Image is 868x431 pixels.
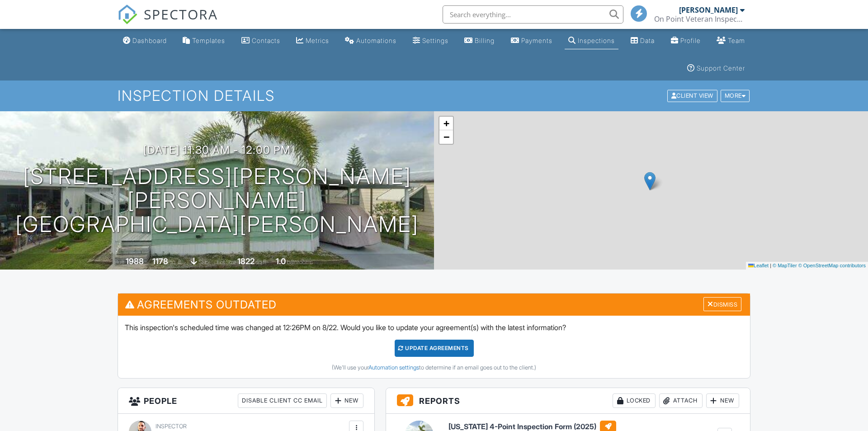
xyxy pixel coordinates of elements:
[770,263,771,268] span: |
[644,172,656,190] img: Marker
[578,37,615,44] div: Inspections
[198,259,208,265] span: slab
[118,12,218,31] a: SPECTORA
[748,263,769,268] a: Leaflet
[356,37,396,44] div: Automations
[179,33,229,49] a: Templates
[521,37,552,44] div: Payments
[14,165,420,236] h1: [STREET_ADDRESS][PERSON_NAME][PERSON_NAME] [GEOGRAPHIC_DATA][PERSON_NAME]
[565,33,618,49] a: Inspections
[330,393,363,408] div: New
[773,263,797,268] a: © MapTiler
[640,37,655,44] div: Data
[798,263,866,268] a: © OpenStreetMap contributors
[684,60,749,77] a: Support Center
[667,33,704,49] a: Company Profile
[118,294,750,316] h3: Agreements Outdated
[439,117,453,130] a: Zoom in
[256,259,267,265] span: sq.ft.
[118,316,750,378] div: This inspection's scheduled time was changed at 12:26PM on 8/22. Would you like to update your ag...
[666,92,720,99] a: Client View
[443,5,623,24] input: Search everything...
[627,33,658,49] a: Data
[287,259,313,265] span: bathrooms
[409,33,452,49] a: Settings
[659,393,703,408] div: Attach
[119,33,170,49] a: Dashboard
[152,256,168,266] div: 1178
[156,423,187,430] span: Inspector
[238,393,327,408] div: Disable Client CC Email
[118,5,137,24] img: The Best Home Inspection Software - Spectora
[395,340,474,357] div: Update Agreements
[306,37,329,44] div: Metrics
[728,37,745,44] div: Team
[126,256,144,266] div: 1988
[475,37,495,44] div: Billing
[125,364,743,371] div: (We'll use your to determine if an email goes out to the client.)
[721,90,750,102] div: More
[386,388,750,414] h3: Reports
[706,393,739,408] div: New
[461,33,498,49] a: Billing
[252,37,280,44] div: Contacts
[118,388,374,414] h3: People
[703,297,741,311] div: Dismiss
[443,131,449,142] span: −
[292,33,333,49] a: Metrics
[144,5,218,24] span: SPECTORA
[143,144,291,156] h3: [DATE] 11:30 am - 12:00 pm
[667,90,717,102] div: Client View
[443,118,449,129] span: +
[132,37,167,44] div: Dashboard
[237,256,255,266] div: 1822
[118,88,750,104] h1: Inspection Details
[654,14,745,24] div: On Point Veteran Inspections LLC
[238,33,284,49] a: Contacts
[114,259,124,265] span: Built
[276,256,286,266] div: 1.0
[713,33,749,49] a: Team
[170,259,182,265] span: sq. ft.
[439,130,453,144] a: Zoom out
[217,259,236,265] span: Lot Size
[368,364,419,371] a: Automation settings
[422,37,448,44] div: Settings
[680,37,701,44] div: Profile
[697,64,745,72] div: Support Center
[192,37,225,44] div: Templates
[341,33,400,49] a: Automations (Basic)
[507,33,556,49] a: Payments
[613,393,656,408] div: Locked
[679,5,738,14] div: [PERSON_NAME]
